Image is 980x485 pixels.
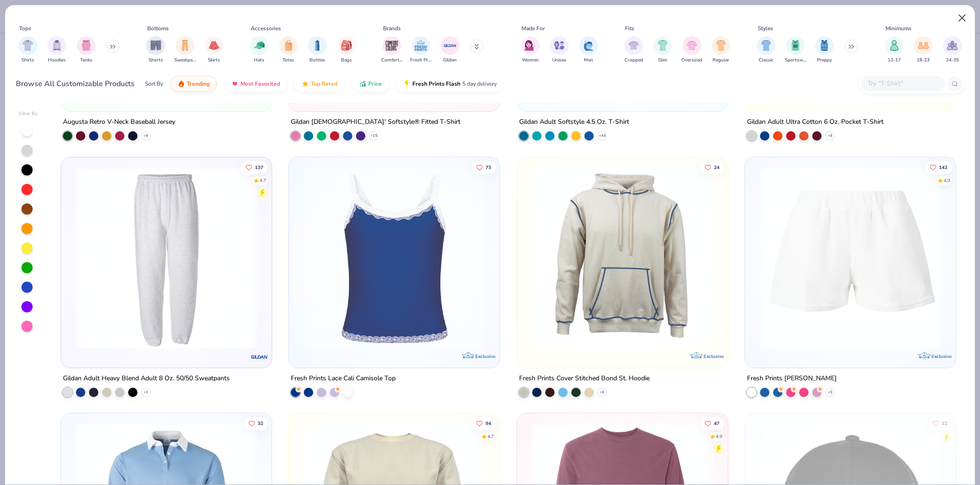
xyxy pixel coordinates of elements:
img: Shirts Image [22,40,33,51]
span: + 15 [370,133,377,138]
img: Bottles Image [312,40,322,51]
img: Slim Image [658,40,668,51]
button: Like [700,417,724,430]
img: Fresh Prints Image [414,39,428,53]
img: 7bdc074d-834e-4bfb-ad05-961d6dbc2cb2 [490,166,681,349]
button: filter button [521,36,540,64]
img: Women Image [525,40,535,51]
span: Fresh Prints Flash [412,80,460,88]
div: filter for Women [521,36,540,64]
img: Oversized Image [686,40,697,51]
span: Exclusive [703,353,723,359]
span: Regular [713,57,729,64]
span: Totes [282,57,294,64]
button: Like [472,417,496,430]
span: Top Rated [311,80,337,88]
img: bdcdfa26-1369-44b7-83e8-024d99246d52 [262,166,453,349]
img: most_fav.gif [231,80,239,88]
img: Sweatpants Image [180,40,190,51]
button: filter button [815,36,834,64]
button: filter button [174,36,196,64]
span: Price [368,80,382,88]
img: Preppy Image [819,40,829,51]
div: filter for 18-23 [914,36,932,64]
div: Styles [758,24,773,33]
img: 18-23 Image [918,40,929,51]
div: filter for Comfort Colors [381,36,403,64]
img: Gildan logo [706,91,725,109]
img: Comfort Colors Image [385,39,399,53]
div: Filter By [19,110,38,117]
button: filter button [441,36,459,64]
div: filter for Sweatpants [174,36,196,64]
img: 1743060b-c43b-4372-8603-b1805475b75a [718,166,910,349]
span: Sweatpants [174,57,196,64]
span: Exclusive [475,353,495,359]
div: filter for Tanks [77,36,96,64]
div: Accessories [251,24,281,33]
img: flash.gif [403,80,411,88]
div: filter for Hoodies [48,36,66,64]
div: Browse All Customizable Products [16,78,135,89]
button: filter button [579,36,598,64]
span: 12-17 [888,57,901,64]
img: Skirts Image [209,40,219,51]
button: Close [953,9,971,27]
span: Fresh Prints [410,57,432,64]
span: Bottles [309,57,325,64]
button: Like [925,161,952,174]
div: filter for Unisex [550,36,569,64]
div: filter for Sportswear [785,36,806,64]
img: Gildan logo [250,347,268,366]
button: filter button [337,36,356,64]
span: Skirts [208,57,220,64]
button: filter button [785,36,806,64]
span: Women [522,57,539,64]
button: Top Rated [295,76,344,92]
span: Oversized [681,57,702,64]
div: Fresh Prints [PERSON_NAME] [747,372,837,384]
div: Made For [521,24,545,33]
button: filter button [77,36,96,64]
button: filter button [19,36,37,64]
span: Preppy [817,57,832,64]
button: filter button [712,36,730,64]
img: 24-35 Image [947,40,958,51]
div: filter for Oversized [681,36,702,64]
div: Gildan Adult Ultra Cotton 6 Oz. Pocket T-Shirt [747,116,884,128]
button: Like [241,161,268,174]
div: 4.9 [944,177,950,184]
button: Price [352,76,389,92]
button: filter button [885,36,904,64]
button: filter button [943,36,962,64]
div: filter for 12-17 [885,36,904,64]
button: filter button [681,36,702,64]
button: filter button [250,36,268,64]
button: filter button [550,36,569,64]
span: 94 [486,421,491,425]
div: filter for Regular [712,36,730,64]
span: 47 [714,421,720,425]
div: filter for 24-35 [943,36,962,64]
img: 44283f60-1aba-4b02-9c50-56c64dcdfe79 [527,166,718,349]
button: filter button [757,36,775,64]
div: filter for Cropped [624,36,643,64]
img: Augusta logo [250,91,268,109]
button: filter button [205,36,223,64]
img: Gildan Image [443,39,457,53]
button: Like [928,417,952,430]
button: filter button [279,36,298,64]
img: Tanks Image [81,40,91,51]
div: Fresh Prints Cover Stitched Bond St. Hoodie [519,372,650,384]
span: 5 day delivery [462,79,497,89]
span: Shorts [149,57,163,64]
div: Sort By [145,80,163,88]
span: 73 [486,165,491,169]
button: filter button [624,36,643,64]
span: + 6 [600,389,604,395]
div: Augusta Retro V-Neck Baseball Jersey [63,116,175,128]
span: Hats [254,57,264,64]
img: Regular Image [716,40,726,51]
div: Minimums [885,24,911,33]
span: Classic [759,57,774,64]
